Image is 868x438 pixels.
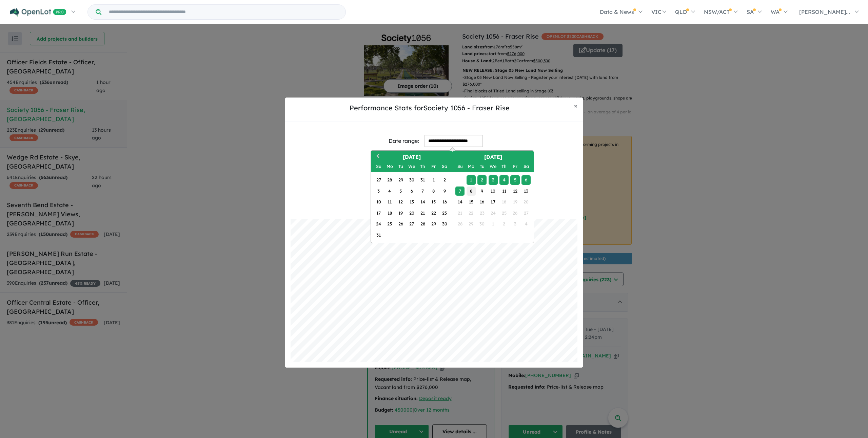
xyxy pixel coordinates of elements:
[385,197,394,206] div: Choose Monday, August 11th, 2025
[407,187,416,196] div: Choose Wednesday, August 6th, 2025
[374,162,383,171] div: Sunday
[373,175,450,241] div: Month August, 2025
[396,219,405,228] div: Choose Tuesday, August 26th, 2025
[396,162,405,171] div: Tuesday
[291,103,569,113] h5: Performance Stats for Society 1056 - Fraser Rise
[477,175,487,184] div: Choose Tuesday, September 2nd, 2025
[418,219,427,228] div: Choose Thursday, August 28th, 2025
[489,175,498,184] div: Choose Wednesday, September 3rd, 2025
[455,219,465,228] div: Not available Sunday, September 28th, 2025
[429,197,438,206] div: Choose Friday, August 15th, 2025
[499,197,509,206] div: Not available Thursday, September 18th, 2025
[407,162,416,171] div: Wednesday
[521,175,531,184] div: Choose Saturday, September 6th, 2025
[477,197,487,206] div: Choose Tuesday, September 16th, 2025
[521,162,531,171] div: Saturday
[521,219,531,228] div: Not available Saturday, October 4th, 2025
[455,197,465,206] div: Choose Sunday, September 14th, 2025
[455,162,465,171] div: Sunday
[385,219,394,228] div: Choose Monday, August 25th, 2025
[440,175,449,184] div: Choose Saturday, August 2nd, 2025
[467,219,476,228] div: Not available Monday, September 29th, 2025
[574,102,577,110] span: ×
[477,162,487,171] div: Tuesday
[499,209,509,218] div: Not available Thursday, September 25th, 2025
[467,162,476,171] div: Monday
[374,209,383,218] div: Choose Sunday, August 17th, 2025
[467,209,476,218] div: Not available Monday, September 22nd, 2025
[407,209,416,218] div: Choose Wednesday, August 20th, 2025
[374,219,383,228] div: Choose Sunday, August 24th, 2025
[499,162,509,171] div: Thursday
[489,187,498,196] div: Choose Wednesday, September 10th, 2025
[467,175,476,184] div: Choose Monday, September 1st, 2025
[499,175,509,184] div: Choose Thursday, September 4th, 2025
[510,219,519,228] div: Not available Friday, October 3rd, 2025
[385,209,394,218] div: Choose Monday, August 18th, 2025
[799,8,850,15] span: [PERSON_NAME]...
[510,209,519,218] div: Not available Friday, September 26th, 2025
[407,175,416,184] div: Choose Wednesday, July 30th, 2025
[454,175,531,229] div: Month September, 2025
[499,187,509,196] div: Choose Thursday, September 11th, 2025
[489,197,498,206] div: Choose Wednesday, September 17th, 2025
[371,150,534,243] div: Choose Date
[374,231,383,240] div: Choose Sunday, August 31st, 2025
[429,219,438,228] div: Choose Friday, August 29th, 2025
[371,153,452,161] h2: [DATE]
[452,153,534,161] h2: [DATE]
[374,175,383,184] div: Choose Sunday, July 27th, 2025
[407,197,416,206] div: Choose Wednesday, August 13th, 2025
[407,219,416,228] div: Choose Wednesday, August 27th, 2025
[429,175,438,184] div: Choose Friday, August 1st, 2025
[10,8,66,17] img: Openlot PRO Logo White
[429,187,438,196] div: Choose Friday, August 8th, 2025
[455,209,465,218] div: Not available Sunday, September 21st, 2025
[440,162,449,171] div: Saturday
[455,187,465,196] div: Choose Sunday, September 7th, 2025
[385,187,394,196] div: Choose Monday, August 4th, 2025
[396,197,405,206] div: Choose Tuesday, August 12th, 2025
[489,162,498,171] div: Wednesday
[385,175,394,184] div: Choose Monday, July 28th, 2025
[418,162,427,171] div: Thursday
[429,162,438,171] div: Friday
[510,187,519,196] div: Choose Friday, September 12th, 2025
[418,175,427,184] div: Choose Thursday, July 31st, 2025
[372,151,382,162] button: Previous Month
[521,209,531,218] div: Not available Saturday, September 27th, 2025
[418,209,427,218] div: Choose Thursday, August 21st, 2025
[489,219,498,228] div: Not available Wednesday, October 1st, 2025
[477,187,487,196] div: Choose Tuesday, September 9th, 2025
[440,209,449,218] div: Choose Saturday, August 23rd, 2025
[440,197,449,206] div: Choose Saturday, August 16th, 2025
[389,136,419,146] div: Date range:
[418,187,427,196] div: Choose Thursday, August 7th, 2025
[396,209,405,218] div: Choose Tuesday, August 19th, 2025
[440,219,449,228] div: Choose Saturday, August 30th, 2025
[374,187,383,196] div: Choose Sunday, August 3rd, 2025
[103,5,344,19] input: Try estate name, suburb, builder or developer
[499,219,509,228] div: Not available Thursday, October 2nd, 2025
[521,187,531,196] div: Choose Saturday, September 13th, 2025
[489,209,498,218] div: Not available Wednesday, September 24th, 2025
[396,175,405,184] div: Choose Tuesday, July 29th, 2025
[396,187,405,196] div: Choose Tuesday, August 5th, 2025
[467,187,476,196] div: Choose Monday, September 8th, 2025
[510,175,519,184] div: Choose Friday, September 5th, 2025
[477,219,487,228] div: Not available Tuesday, September 30th, 2025
[477,209,487,218] div: Not available Tuesday, September 23rd, 2025
[467,197,476,206] div: Choose Monday, September 15th, 2025
[510,162,519,171] div: Friday
[385,162,394,171] div: Monday
[374,197,383,206] div: Choose Sunday, August 10th, 2025
[418,197,427,206] div: Choose Thursday, August 14th, 2025
[521,197,531,206] div: Not available Saturday, September 20th, 2025
[510,197,519,206] div: Not available Friday, September 19th, 2025
[440,187,449,196] div: Choose Saturday, August 9th, 2025
[429,209,438,218] div: Choose Friday, August 22nd, 2025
